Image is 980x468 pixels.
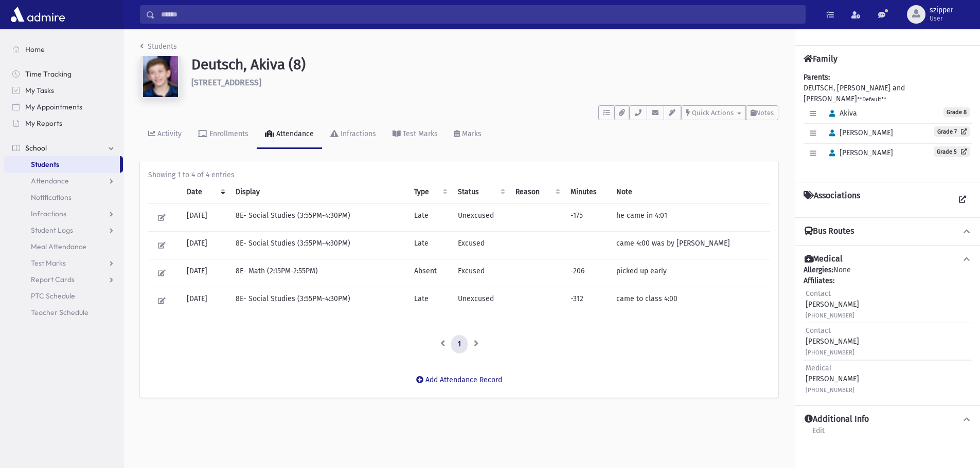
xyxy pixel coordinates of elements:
[806,289,831,298] span: Contact
[4,205,123,222] a: Infractions
[31,308,88,317] span: Teacher Schedule
[31,258,66,268] span: Test Marks
[930,6,953,14] span: szipper
[452,287,509,315] td: Unexcused
[610,259,770,287] td: picked up early
[4,140,123,156] a: School
[452,232,509,259] td: Excused
[804,54,838,64] h4: Family
[191,78,778,87] h6: [STREET_ADDRESS]
[930,14,953,23] span: User
[408,232,452,259] td: Late
[154,293,169,308] button: Edit
[229,180,408,204] th: Display
[4,222,123,238] a: Student Logs
[408,259,452,287] td: Absent
[31,226,73,235] span: Student Logs
[564,204,611,232] td: -175
[806,326,831,335] span: Contact
[4,66,123,82] a: Time Tracking
[4,288,123,304] a: PTC Schedule
[274,129,314,138] div: Attendance
[148,170,770,180] div: Showing 1 to 4 of 4 entries
[805,254,843,265] h4: Medical
[8,4,67,25] img: AdmirePro
[825,148,893,157] span: [PERSON_NAME]
[692,109,734,117] span: Quick Actions
[181,259,229,287] td: [DATE]
[229,259,408,287] td: 8E- Math (2:15PM-2:55PM)
[804,265,972,397] div: None
[25,102,82,111] span: My Appointments
[25,143,47,153] span: School
[140,41,177,56] nav: breadcrumb
[408,287,452,315] td: Late
[806,312,854,319] small: [PHONE_NUMBER]
[4,82,123,99] a: My Tasks
[825,128,893,137] span: [PERSON_NAME]
[181,204,229,232] td: [DATE]
[4,271,123,288] a: Report Cards
[25,69,72,79] span: Time Tracking
[155,5,805,24] input: Search
[812,425,825,443] a: Edit
[564,287,611,315] td: -312
[191,56,778,73] h1: Deutsch, Akiva (8)
[806,349,854,356] small: [PHONE_NUMBER]
[452,204,509,232] td: Unexcused
[140,120,190,149] a: Activity
[154,238,169,253] button: Edit
[564,259,611,287] td: -206
[451,335,468,353] a: 1
[4,115,123,132] a: My Reports
[408,180,452,204] th: Type: activate to sort column ascending
[408,204,452,232] td: Late
[154,266,169,280] button: Edit
[804,73,830,82] b: Parents:
[804,72,972,174] div: DEUTSCH, [PERSON_NAME] and [PERSON_NAME]
[140,42,177,51] a: Students
[384,120,446,149] a: Test Marks
[25,86,54,95] span: My Tasks
[804,276,834,285] b: Affiliates:
[229,204,408,232] td: 8E- Social Studies (3:55PM-4:30PM)
[31,176,69,185] span: Attendance
[25,45,45,54] span: Home
[934,126,970,137] a: Grade 7
[31,209,66,218] span: Infractions
[804,191,860,209] h4: Associations
[338,129,376,138] div: Infractions
[4,304,123,321] a: Teacher Schedule
[806,363,859,395] div: [PERSON_NAME]
[610,204,770,232] td: he came in 4:01
[825,109,857,118] span: Akiva
[806,288,859,321] div: [PERSON_NAME]
[681,105,746,120] button: Quick Actions
[322,120,384,149] a: Infractions
[4,255,123,271] a: Test Marks
[207,129,248,138] div: Enrollments
[401,129,438,138] div: Test Marks
[409,371,509,389] button: Add Attendance Record
[806,364,831,372] span: Medical
[446,120,490,149] a: Marks
[756,109,774,117] span: Notes
[181,232,229,259] td: [DATE]
[155,129,182,138] div: Activity
[806,325,859,358] div: [PERSON_NAME]
[943,107,970,117] span: Grade 8
[4,156,120,173] a: Students
[31,291,75,301] span: PTC Schedule
[4,99,123,115] a: My Appointments
[229,287,408,315] td: 8E- Social Studies (3:55PM-4:30PM)
[509,180,564,204] th: Reason: activate to sort column ascending
[4,173,123,189] a: Attendance
[4,189,123,205] a: Notifications
[953,191,972,209] a: View all Associations
[452,259,509,287] td: Excused
[805,226,854,237] h4: Bus Routes
[804,414,972,425] button: Additional Info
[229,232,408,259] td: 8E- Social Studies (3:55PM-4:30PM)
[31,275,75,284] span: Report Cards
[806,387,854,394] small: [PHONE_NUMBER]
